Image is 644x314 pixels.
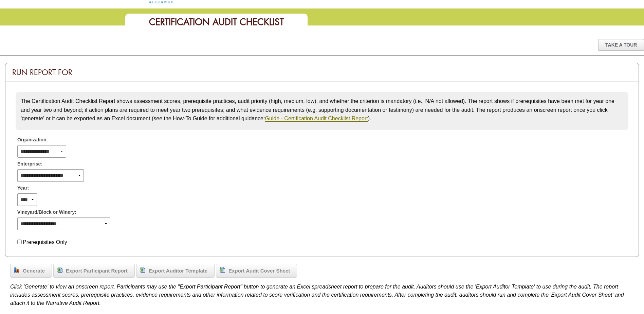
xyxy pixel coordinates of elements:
[140,267,145,273] img: page_excel.png
[136,264,215,278] a: Export Auditor Template
[19,267,48,275] span: Generate
[5,63,639,82] div: Run Report For
[17,209,76,216] span: Vineyard/Block or Winery:
[216,264,297,278] a: Export Audit Cover Sheet
[17,185,29,192] span: Year:
[220,267,225,273] img: page_excel.png
[17,160,42,168] span: Enterprise:
[17,136,48,143] span: Organization:
[598,39,644,51] div: Take A Tour
[145,267,211,275] span: Export Auditor Template
[149,16,284,28] span: Certification Audit Checklist
[23,239,67,245] label: Prerequisites Only
[265,116,368,122] a: Guide - Certification Audit Checklist Report
[10,279,634,307] div: Click 'Generate' to view an onscreen report. Participants may use the "Export Participant Report"...
[57,267,62,273] img: page_excel.png
[10,264,52,278] a: Generate
[225,267,293,275] span: Export Audit Cover Sheet
[14,267,19,273] img: chart_bar.png
[62,267,131,275] span: Export Participant Report
[21,97,623,123] p: The Certification Audit Checklist Report shows assessment scores, prerequisite practices, audit p...
[53,264,135,278] a: Export Participant Report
